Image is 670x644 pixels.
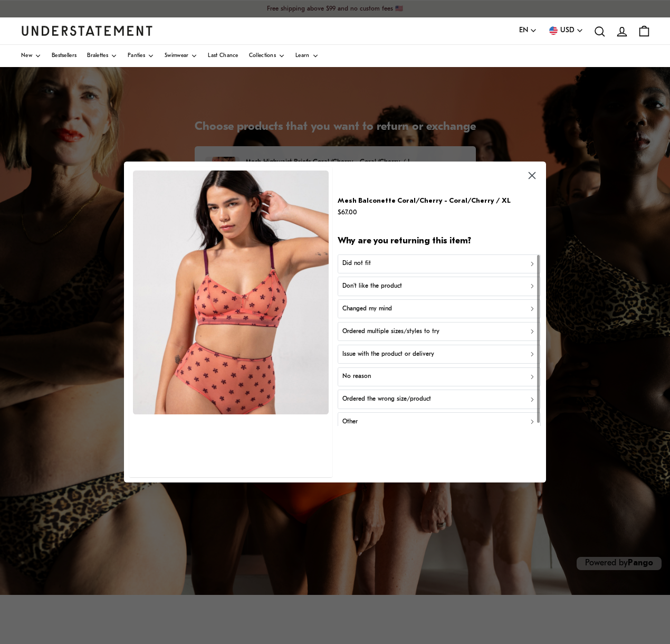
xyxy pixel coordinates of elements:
[342,372,371,382] p: No reason
[338,390,540,409] button: Ordered the wrong size/product
[87,45,117,67] a: Bralettes
[52,53,76,59] span: Bestsellers
[208,45,238,67] a: Last Chance
[342,349,434,359] p: Issue with the product or delivery
[295,53,310,59] span: Learn
[128,45,154,67] a: Panties
[338,299,540,318] button: Changed my mind
[249,45,285,67] a: Collections
[560,25,575,36] span: USD
[548,25,583,36] button: USD
[338,277,540,296] button: Don't like the product
[338,235,540,248] h2: Why are you returning this item?
[338,207,511,218] p: $67.00
[165,45,197,67] a: Swimwear
[519,25,537,36] button: EN
[165,53,188,59] span: Swimwear
[342,417,358,427] p: Other
[338,412,540,431] button: Other
[249,53,276,59] span: Collections
[295,45,319,67] a: Learn
[342,304,392,314] p: Changed my mind
[338,322,540,341] button: Ordered multiple sizes/styles to try
[21,45,41,67] a: New
[52,45,76,67] a: Bestsellers
[342,259,371,269] p: Did not fit
[342,327,439,337] p: Ordered multiple sizes/styles to try
[87,53,108,59] span: Bralettes
[338,367,540,386] button: No reason
[342,394,431,404] p: Ordered the wrong size/product
[519,25,528,36] span: EN
[338,254,540,273] button: Did not fit
[342,281,402,291] p: Don't like the product
[133,171,329,414] img: CCME-BRA-017_cd5667aa-dff4-462f-8027-d3ef62175b9f.jpg
[21,53,32,59] span: New
[21,26,153,35] a: Understatement Homepage
[128,53,145,59] span: Panties
[338,345,540,364] button: Issue with the product or delivery
[338,195,511,206] p: Mesh Balconette Coral/Cherry - Coral/Cherry / XL
[208,53,238,59] span: Last Chance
